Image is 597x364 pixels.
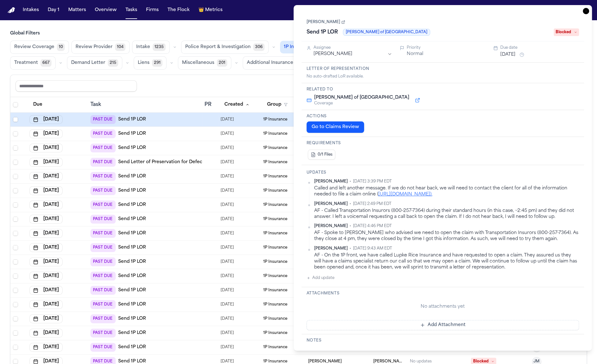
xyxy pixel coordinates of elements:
[115,43,125,51] span: 104
[185,44,251,50] span: Police Report & Investigation
[8,7,15,13] img: Finch Logo
[378,192,432,197] a: [URL][DOMAIN_NAME]).
[134,56,167,70] button: Liens291
[407,51,423,57] button: Normal
[314,224,348,229] span: [PERSON_NAME]
[10,40,69,54] button: Review Coverage10
[76,44,113,50] span: Review Provider
[132,40,170,54] button: Intake1235
[178,56,231,70] button: Miscellaneous201
[108,59,118,67] span: 215
[314,246,348,251] span: [PERSON_NAME]
[181,40,269,54] button: Police Report & Investigation306
[407,45,486,50] div: Priority
[307,87,579,92] h3: Related to
[350,246,351,251] span: •
[152,59,162,67] span: 291
[67,56,122,70] button: Demand Letter215
[314,179,348,184] span: [PERSON_NAME]
[40,59,52,67] span: 667
[284,44,312,50] span: 1P Insurance
[307,121,364,133] button: Go to Claims Review
[14,60,38,66] span: Treatment
[500,45,579,50] div: Due date
[253,43,265,51] span: 306
[307,20,345,25] a: [PERSON_NAME]
[20,4,41,16] button: Intakes
[143,4,161,16] button: Firms
[153,43,166,51] span: 1235
[353,201,392,207] span: [DATE] 2:49 PM EDT
[307,338,579,343] h3: Notes
[314,208,579,220] div: AF - Called Transportation Insurors (800-257-7364) during their standard hours (in this case, ~2:...
[8,7,15,13] a: Home
[314,252,579,271] div: AF - On the 1P front, we have called Lupke Rice Insurance and have requested to open a claim. The...
[314,45,393,50] div: Assignee
[307,74,579,79] div: No auto-drafted LoR available.
[217,59,227,67] span: 201
[71,60,105,66] span: Demand Letter
[45,4,62,16] button: Day 1
[308,150,335,160] button: 0/1 Files
[307,304,579,310] div: No attachments yet
[307,141,579,146] h3: Requirements
[304,27,340,37] h1: Send 1P LOR
[307,320,579,330] button: Add Attachment
[314,230,579,242] div: AF - Spoke to [PERSON_NAME] who advised we need to open the claim with Transportation Insurors (8...
[350,179,351,184] span: •
[518,51,526,59] button: Snooze task
[307,274,334,282] button: Add update
[353,246,392,251] span: [DATE] 9:43 AM EDT
[57,43,65,51] span: 10
[307,291,579,296] h3: Attachments
[500,52,515,58] button: [DATE]
[182,60,214,66] span: Miscellaneous
[136,44,150,50] span: Intake
[10,30,587,37] h3: Global Filters
[247,60,293,66] span: Additional Insurance
[196,4,225,16] button: crownMetrics
[350,224,351,229] span: •
[243,56,306,70] button: Additional Insurance0
[314,95,409,101] span: [PERSON_NAME] of [GEOGRAPHIC_DATA]
[165,4,192,16] button: The Flock
[353,224,392,229] span: [DATE] 4:46 PM EDT
[92,4,119,16] button: Overview
[66,4,88,16] button: Matters
[343,29,430,36] span: [PERSON_NAME] of [GEOGRAPHIC_DATA]
[314,201,348,207] span: [PERSON_NAME]
[318,152,332,157] span: 0/1 Files
[554,28,579,36] span: Blocked
[71,40,130,54] button: Review Provider104
[307,66,579,71] h3: Letter of Representation
[307,170,579,175] h3: Updates
[14,44,54,50] span: Review Coverage
[138,60,149,66] span: Liens
[10,56,56,70] button: Treatment667
[350,201,351,207] span: •
[123,4,140,16] button: Tasks
[314,185,579,198] div: Called and left another message. If we do not hear back, we will need to contact the client for a...
[307,114,579,119] h3: Actions
[280,41,358,53] button: 1P Insurance•Send LOR348
[314,101,409,106] span: Coverage
[353,179,392,184] span: [DATE] 3:39 PM EDT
